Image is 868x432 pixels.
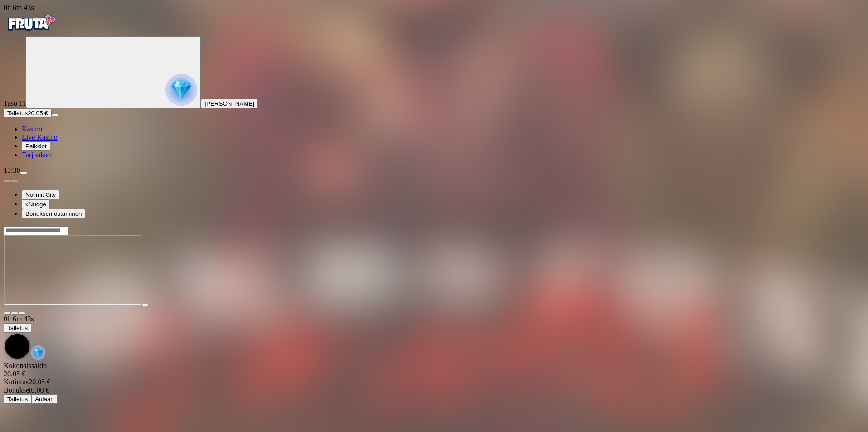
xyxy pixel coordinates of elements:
[4,315,34,323] span: user session time
[4,394,31,404] button: Talletus
[4,362,864,378] div: Kokonaissaldo
[22,190,59,199] button: Nolimit City
[201,99,258,108] button: [PERSON_NAME]
[26,36,201,108] button: reward progress
[4,235,141,305] iframe: Tombstone Slaughter: El Gordo's Revenge
[4,4,34,11] span: user session time
[7,396,28,403] span: Talletus
[22,125,42,133] span: Kasino
[165,74,197,106] img: reward progress
[22,141,50,151] button: reward iconPalkkiot
[11,180,18,182] button: next slide
[22,125,42,133] a: diamond iconKasino
[22,209,85,218] button: Bonuksen ostaminen
[22,133,58,141] a: poker-chip iconLive Kasino
[25,191,56,198] span: Nolimit City
[4,378,864,386] div: 20.05 €
[4,323,31,333] button: Talletus
[4,12,58,34] img: Fruta
[20,171,27,174] button: menu
[4,315,864,362] div: Game menu
[4,180,11,182] button: prev slide
[4,28,58,36] a: Fruta
[4,362,864,404] div: Game menu content
[11,312,18,315] button: chevron-down icon
[22,199,50,209] button: xNudge
[31,394,58,404] button: Aulaan
[22,133,58,141] span: Live Kasino
[25,210,82,217] span: Bonuksen ostaminen
[35,396,54,403] span: Aulaan
[4,386,864,394] div: 0.00 €
[25,143,47,150] span: Palkkiot
[204,100,254,107] span: [PERSON_NAME]
[4,108,52,118] button: Talletusplus icon20.05 €
[4,312,11,315] button: close icon
[22,151,52,159] a: gift-inverted iconTarjoukset
[4,386,31,394] span: Bonukset
[25,201,46,208] span: xNudge
[4,99,26,107] span: Taso 11
[52,114,59,116] button: menu
[4,226,68,235] input: Search
[31,345,45,360] img: reward-icon
[18,312,25,315] button: fullscreen icon
[22,151,52,159] span: Tarjoukset
[4,370,864,378] div: 20.05 €
[7,110,28,116] span: Talletus
[7,325,28,331] span: Talletus
[4,166,20,174] span: 15:30
[4,378,29,386] span: Kotiutus
[4,12,864,159] nav: Primary
[28,110,48,116] span: 20.05 €
[141,304,149,306] button: play icon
